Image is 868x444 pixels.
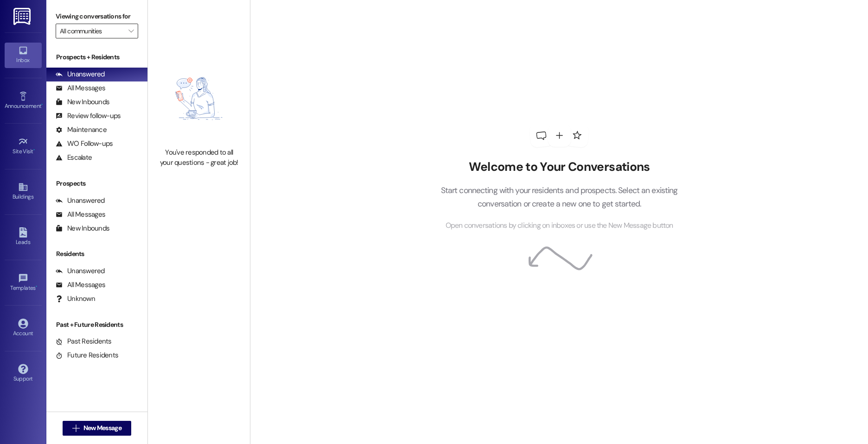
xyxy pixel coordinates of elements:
[158,148,240,168] div: You've responded to all your questions - great job!
[46,179,147,188] div: Prospects
[56,97,109,107] div: New Inbounds
[36,283,37,290] span: •
[41,101,43,108] span: •
[56,9,138,24] label: Viewing conversations for
[5,270,42,295] a: Templates •
[5,316,42,341] a: Account
[63,421,131,436] button: New Message
[56,266,105,276] div: Unanswered
[56,224,109,233] div: New Inbounds
[46,52,147,62] div: Prospects + Residents
[56,69,105,79] div: Unanswered
[56,350,118,360] div: Future Residents
[158,54,240,143] img: empty-state
[5,361,42,386] a: Support
[5,134,42,159] a: Site Visit •
[46,249,147,259] div: Residents
[60,24,123,38] input: All communities
[56,294,95,304] div: Unknown
[427,184,692,210] p: Start connecting with your residents and prospects. Select an existing conversation or create a n...
[446,220,673,231] span: Open conversations by clicking on inboxes or use the New Message button
[56,337,112,346] div: Past Residents
[128,27,134,35] i: 
[46,320,147,330] div: Past + Future Residents
[5,225,42,250] a: Leads
[5,179,42,204] a: Buildings
[33,147,35,153] span: •
[56,153,92,163] div: Escalate
[13,8,32,25] img: ResiDesk Logo
[56,83,105,93] div: All Messages
[56,280,105,290] div: All Messages
[56,111,121,121] div: Review follow-ups
[5,43,42,68] a: Inbox
[56,196,105,206] div: Unanswered
[56,139,113,149] div: WO Follow-ups
[56,210,105,219] div: All Messages
[56,125,107,135] div: Maintenance
[427,160,692,175] h2: Welcome to Your Conversations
